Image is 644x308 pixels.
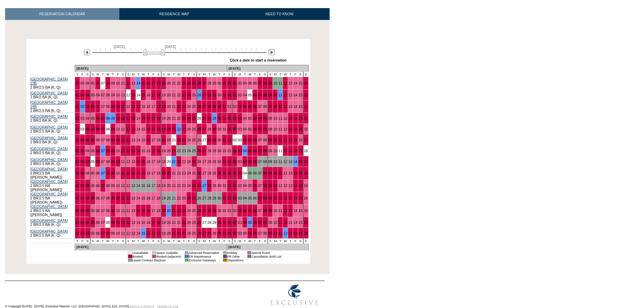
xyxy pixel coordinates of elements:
[91,81,95,85] a: 05
[202,104,206,109] a: 27
[80,138,85,142] a: 03
[111,93,115,97] a: 09
[222,93,226,97] a: 31
[304,81,308,85] a: 16
[263,104,267,109] a: 08
[248,93,252,97] a: 05
[116,127,120,131] a: 10
[212,138,216,142] a: 29
[126,149,130,153] a: 12
[151,116,156,120] a: 17
[238,104,242,109] a: 03
[263,116,267,120] a: 08
[293,93,297,97] a: 14
[177,81,181,85] a: 22
[116,116,120,120] a: 10
[121,127,125,131] a: 11
[243,138,247,142] a: 04
[96,138,100,142] a: 06
[111,104,115,109] a: 09
[233,116,237,120] a: 02
[299,127,303,131] a: 15
[217,93,221,97] a: 30
[157,138,161,142] a: 18
[177,104,181,109] a: 22
[157,127,161,131] a: 18
[119,8,230,20] a: RESIDENCE MAP
[30,100,68,109] a: [GEOGRAPHIC_DATA] 24B
[146,116,150,120] a: 16
[151,138,156,142] a: 17
[141,138,145,142] a: 15
[96,149,100,153] a: 06
[197,81,201,85] a: 26
[172,81,176,85] a: 21
[233,81,237,85] a: 02
[222,138,226,142] a: 31
[273,138,277,142] a: 10
[151,93,156,97] a: 17
[293,127,297,131] a: 14
[207,81,211,85] a: 28
[288,104,292,109] a: 13
[248,138,252,142] a: 05
[116,149,120,153] a: 10
[136,81,140,85] a: 14
[238,138,242,142] a: 03
[106,149,110,153] a: 08
[126,93,130,97] a: 12
[253,138,257,142] a: 06
[207,93,211,97] a: 28
[111,116,115,120] a: 09
[106,127,110,131] a: 08
[283,116,287,120] a: 12
[111,149,115,153] a: 09
[96,104,100,109] a: 06
[283,138,287,142] a: 12
[106,138,110,142] a: 08
[30,91,68,95] a: [GEOGRAPHIC_DATA]
[273,116,277,120] a: 10
[253,93,257,97] a: 06
[228,116,232,120] a: 01
[197,116,201,120] a: 26
[116,138,120,142] a: 10
[121,149,125,153] a: 11
[197,104,201,109] a: 26
[268,116,272,120] a: 09
[197,127,201,131] a: 26
[80,116,85,120] a: 03
[197,93,201,97] a: 26
[187,116,191,120] a: 24
[167,81,171,85] a: 20
[228,127,232,131] a: 01
[304,116,308,120] a: 16
[91,127,95,131] a: 05
[273,93,277,97] a: 10
[136,138,140,142] a: 14
[84,49,90,55] img: Previous
[182,104,186,109] a: 23
[141,81,145,85] a: 15
[96,127,100,131] a: 06
[116,104,120,109] a: 10
[288,93,292,97] a: 13
[217,81,221,85] a: 30
[80,104,85,109] a: 03
[268,93,272,97] a: 09
[126,104,130,109] a: 12
[86,81,90,85] a: 04
[167,127,171,131] a: 20
[258,104,262,109] a: 07
[192,116,196,120] a: 25
[212,104,216,109] a: 29
[116,81,120,85] a: 10
[30,136,68,140] a: [GEOGRAPHIC_DATA]
[212,81,216,85] a: 29
[121,93,125,97] a: 11
[177,116,181,120] a: 22
[86,93,90,97] a: 04
[288,127,292,131] a: 13
[86,149,90,153] a: 04
[283,93,287,97] a: 12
